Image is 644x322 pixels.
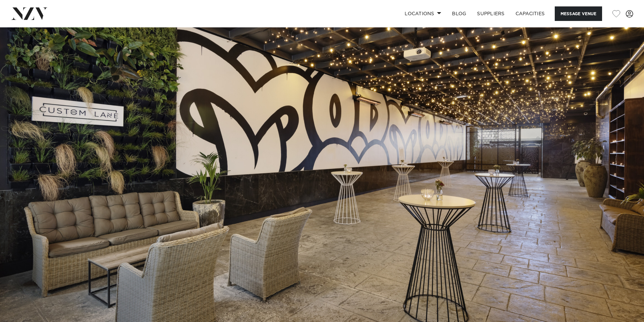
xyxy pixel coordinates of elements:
[399,6,447,21] a: Locations
[510,6,550,21] a: Capacities
[447,6,472,21] a: BLOG
[555,6,602,21] button: Message Venue
[11,7,48,20] img: nzv-logo.png
[472,6,510,21] a: SUPPLIERS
